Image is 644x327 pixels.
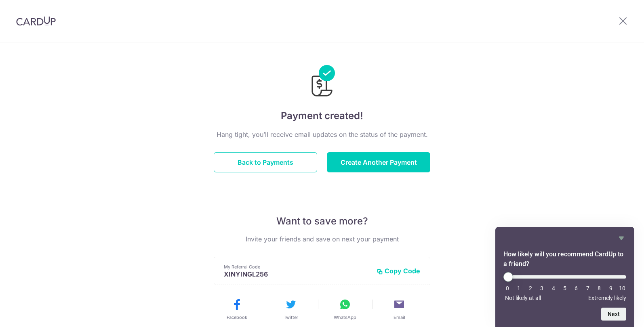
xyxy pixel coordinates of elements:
[503,233,626,321] div: How likely will you recommend CardUp to a friend? Select an option from 0 to 10, with 0 being Not...
[327,152,430,172] button: Create Another Payment
[617,233,626,243] button: Hide survey
[309,65,335,99] img: Payments
[214,234,430,244] p: Invite your friends and save on next your payment
[214,130,430,139] p: Hang tight, you’ll receive email updates on the status of the payment.
[503,285,511,291] li: 0
[526,285,535,291] li: 2
[549,285,558,291] li: 4
[394,314,405,321] span: Email
[334,314,356,321] span: WhatsApp
[601,308,626,321] button: Next question
[224,264,370,270] p: My Referral Code
[515,285,523,291] li: 1
[16,16,56,26] img: CardUp
[213,298,261,321] button: Facebook
[561,285,569,291] li: 5
[607,285,615,291] li: 9
[267,298,315,321] button: Twitter
[588,295,626,301] span: Extremely likely
[618,285,626,291] li: 10
[572,285,580,291] li: 6
[503,249,626,269] h2: How likely will you recommend CardUp to a friend? Select an option from 0 to 10, with 0 being Not...
[595,285,603,291] li: 8
[227,314,247,321] span: Facebook
[214,215,430,228] p: Want to save more?
[214,152,317,172] button: Back to Payments
[503,272,626,301] div: How likely will you recommend CardUp to a friend? Select an option from 0 to 10, with 0 being Not...
[321,298,369,321] button: WhatsApp
[284,314,298,321] span: Twitter
[377,267,420,275] button: Copy Code
[224,270,370,278] p: XINYINGL256
[538,285,546,291] li: 3
[584,285,592,291] li: 7
[505,295,541,301] span: Not likely at all
[375,298,423,321] button: Email
[214,109,430,123] h4: Payment created!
